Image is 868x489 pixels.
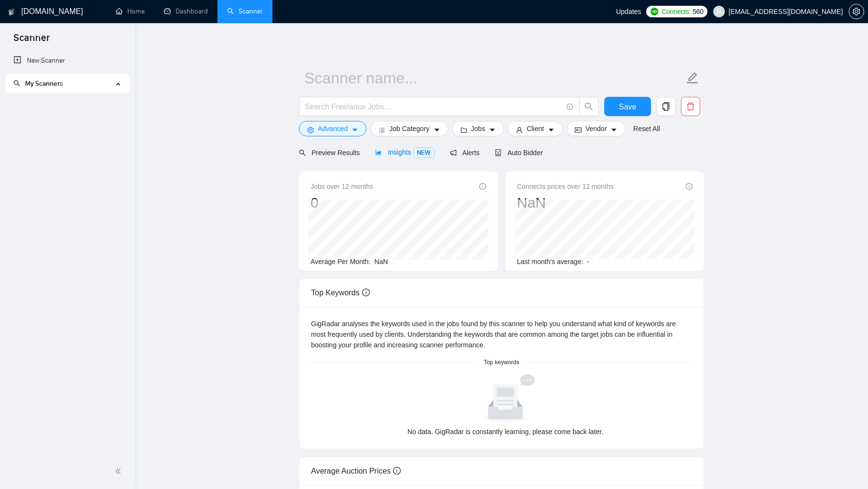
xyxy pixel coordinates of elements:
[849,4,864,19] button: setting
[567,104,573,110] span: info-circle
[452,121,504,136] button: folderJobscaret-down
[304,66,684,90] input: Scanner name...
[311,318,692,350] div: GigRadar analyses the keywords used in the jobs found by this scanner to help you understand what...
[489,126,496,133] span: caret-down
[478,358,525,367] span: Top keywords
[508,121,563,136] button: userClientcaret-down
[311,279,692,306] div: Top Keywords
[619,101,636,113] span: Save
[517,258,583,265] span: Last month's average:
[479,183,486,190] span: info-circle
[311,194,373,212] div: 0
[548,126,555,133] span: caret-down
[375,148,434,156] span: Insights
[849,8,864,15] a: setting
[362,289,370,296] span: info-circle
[580,102,598,111] span: search
[227,7,263,15] a: searchScanner
[516,126,523,133] span: user
[471,123,486,134] span: Jobs
[450,149,457,156] span: notification
[527,123,544,134] span: Client
[681,102,700,111] span: delete
[604,97,651,116] button: Save
[686,183,692,190] span: info-circle
[311,457,692,485] div: Average Auction Prices
[299,121,366,136] button: settingAdvancedcaret-down
[575,126,582,133] span: idcard
[305,101,562,113] input: Search Freelance Jobs...
[299,149,360,157] span: Preview Results
[716,8,722,15] span: user
[495,149,502,156] span: robot
[610,126,617,133] span: caret-down
[315,426,696,437] div: No data. GigRadar is constantly learning, please come back later.
[651,8,658,15] img: upwork-logo.png
[375,149,382,156] span: area-chart
[567,121,625,136] button: idcardVendorcaret-down
[434,126,440,133] span: caret-down
[692,6,703,17] span: 560
[517,194,614,212] div: NaN
[849,8,864,15] span: setting
[352,126,358,133] span: caret-down
[389,123,429,134] span: Job Category
[311,181,373,192] span: Jobs over 12 months
[393,467,401,475] span: info-circle
[299,149,306,156] span: search
[579,97,598,116] button: search
[311,258,370,265] span: Average Per Month:
[374,258,388,265] span: NaN
[379,126,385,133] span: bars
[585,123,607,134] span: Vendor
[681,97,700,116] button: delete
[616,8,641,15] span: Updates
[686,72,699,84] span: edit
[450,149,480,157] span: Alerts
[370,121,448,136] button: barsJob Categorycaret-down
[587,258,589,265] span: -
[115,466,124,476] span: double-left
[633,123,660,134] a: Reset All
[461,126,467,133] span: folder
[656,97,676,116] button: copy
[318,123,348,134] span: Advanced
[413,147,434,158] span: NEW
[657,102,675,111] span: copy
[517,181,614,192] span: Connects prices over 12 months
[495,149,542,157] span: Auto Bidder
[662,6,691,17] span: Connects:
[307,126,314,133] span: setting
